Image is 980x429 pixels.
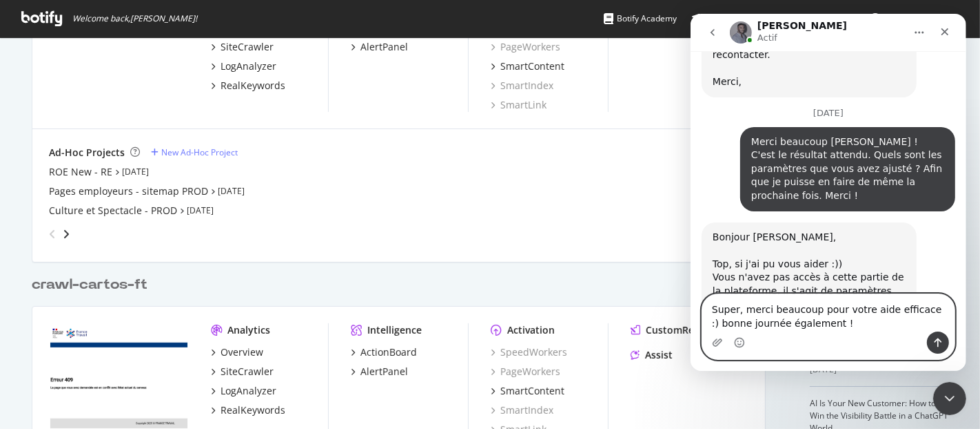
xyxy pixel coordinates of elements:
[32,275,153,295] a: crawl-cartos-ft
[367,323,422,337] div: Intelligence
[859,8,973,30] button: [PERSON_NAME]
[187,204,214,216] a: [DATE]
[221,40,274,54] div: SiteCrawler
[211,384,276,398] a: LogAnalyzer
[151,146,238,158] a: New Ad-Hoc Project
[211,79,285,93] a: RealKeywords
[11,209,226,414] div: Bonjour [PERSON_NAME],Top, si j'ai pu vous aider :))Vous n'avez pas accès à cette partie de la pl...
[32,275,147,295] div: crawl-cartos-ft
[491,345,567,359] a: SpeedWorkers
[236,318,258,340] button: Envoyer un message…
[351,365,408,379] a: AlertPanel
[49,146,125,160] div: Ad-Hoc Projects
[161,146,238,158] div: New Ad-Hoc Project
[351,40,408,54] a: AlertPanel
[211,403,285,417] a: RealKeywords
[12,280,264,318] textarea: Envoyer un message...
[218,185,245,197] a: [DATE]
[61,227,71,241] div: angle-right
[646,323,719,337] div: CustomReports
[227,323,270,337] div: Analytics
[221,59,276,73] div: LogAnalyzer
[886,12,951,24] span: Olivier Mitry
[631,348,673,362] a: Assist
[491,403,553,417] a: SmartIndex
[360,40,408,54] div: AlertPanel
[788,12,859,26] div: Organizations
[645,348,673,362] div: Assist
[933,382,966,415] iframe: Intercom live chat
[211,345,263,359] a: Overview
[221,384,276,398] div: LogAnalyzer
[360,345,417,359] div: ActionBoard
[351,345,417,359] a: ActionBoard
[21,323,32,334] button: Télécharger la pièce jointe
[491,365,560,379] a: PageWorkers
[211,59,276,73] a: LogAnalyzer
[49,184,208,198] a: Pages employeurs - sitemap PROD
[604,12,677,26] div: Botify Academy
[211,365,274,379] a: SiteCrawler
[491,79,553,93] a: SmartIndex
[22,217,215,406] div: Bonjour [PERSON_NAME], Top, si j'ai pu vous aider :)) Vous n'avez pas accès à cette partie de la ...
[692,12,773,26] div: Knowledge Base
[491,40,560,54] a: PageWorkers
[491,384,564,398] a: SmartContent
[221,79,285,93] div: RealKeywords
[507,323,555,337] div: Activation
[43,323,54,334] button: Sélectionneur d’emoji
[631,323,719,337] a: CustomReports
[221,345,263,359] div: Overview
[491,59,564,73] a: SmartContent
[49,204,177,218] a: Culture et Spectacle - PROD
[122,166,149,178] a: [DATE]
[491,98,547,112] a: SmartLink
[500,384,564,398] div: SmartContent
[72,13,197,24] span: Welcome back, [PERSON_NAME] !
[360,365,408,379] div: AlertPanel
[221,403,285,417] div: RealKeywords
[500,59,564,73] div: SmartContent
[43,223,61,245] div: angle-left
[211,40,274,54] a: SiteCrawler
[691,14,966,371] iframe: Intercom live chat
[221,365,274,379] div: SiteCrawler
[49,165,112,179] a: ROE New - RE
